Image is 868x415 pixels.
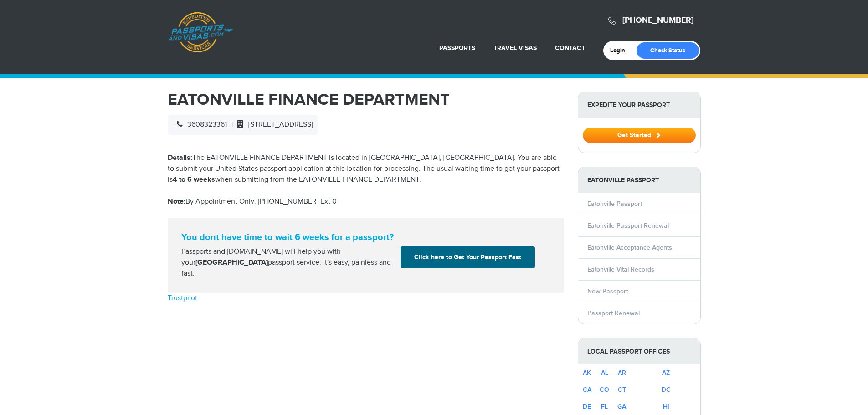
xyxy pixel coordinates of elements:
[663,403,669,410] a: HI
[583,128,696,143] button: Get Started
[662,369,670,377] a: AZ
[618,386,626,394] a: CT
[587,287,628,295] a: New Passport
[173,175,215,184] strong: 4 to 6 weeks
[168,197,185,206] strong: Note:
[168,196,564,207] p: By Appointment Only: [PHONE_NUMBER] Ext 0
[587,200,642,208] a: Eatonville Passport
[622,15,693,26] a: [PHONE_NUMBER]
[637,42,699,59] a: Check Status
[168,115,318,135] div: |
[195,258,268,267] strong: [GEOGRAPHIC_DATA]
[178,246,397,279] div: Passports and [DOMAIN_NAME] will help you with your passport service. It's easy, painless and fast.
[601,369,608,377] a: AL
[583,131,696,138] a: Get Started
[587,266,654,273] a: Eatonville Vital Records
[578,338,700,364] strong: Local Passport Offices
[168,154,192,162] strong: Details:
[662,386,671,394] a: DC
[439,44,475,52] a: Passports
[601,403,608,410] a: FL
[555,44,585,52] a: Contact
[587,244,672,251] a: Eatonville Acceptance Agents
[617,403,626,410] a: GA
[578,92,700,118] strong: Expedite Your Passport
[587,309,640,317] a: Passport Renewal
[618,369,626,377] a: AR
[168,153,564,185] p: The EATONVILLE FINANCE DEPARTMENT is located in [GEOGRAPHIC_DATA], [GEOGRAPHIC_DATA]. You are abl...
[587,222,669,230] a: Eatonville Passport Renewal
[168,12,233,53] a: Passports & [DOMAIN_NAME]
[493,44,537,52] a: Travel Visas
[600,386,609,394] a: CO
[168,294,197,302] a: Trustpilot
[583,369,591,377] a: AK
[401,246,535,268] a: Click here to Get Your Passport Fast
[583,403,591,410] a: DE
[168,92,564,108] h1: EATONVILLE FINANCE DEPARTMENT
[583,386,591,394] a: CA
[578,167,700,193] strong: Eatonville Passport
[172,120,227,129] span: 3608323361
[181,232,550,243] strong: You dont have time to wait 6 weeks for a passport?
[233,120,313,129] span: [STREET_ADDRESS]
[610,47,632,54] a: Login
